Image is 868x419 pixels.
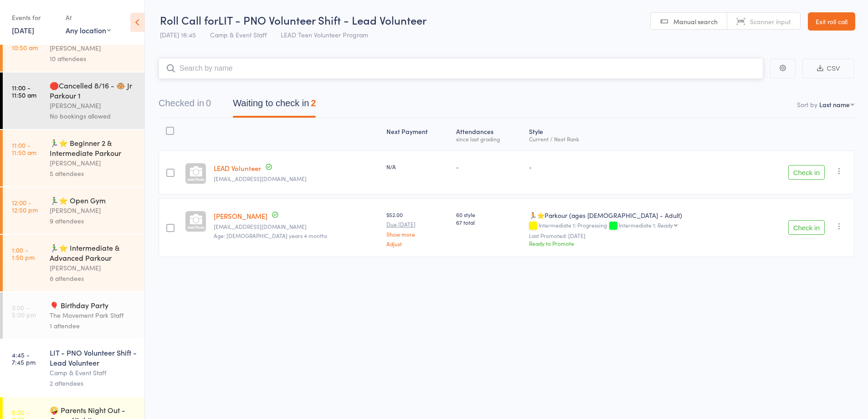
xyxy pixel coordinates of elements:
a: 11:00 -11:50 am🛑Cancelled 8/16 - 🐵 Jr Parkour 1[PERSON_NAME]No bookings allowed [3,72,144,129]
span: 60 style [456,211,522,218]
small: Last Promoted: [DATE] [529,233,751,239]
span: 67 total [456,218,522,226]
a: 12:00 -12:50 pm🏃‍♂️⭐ Open Gym[PERSON_NAME]9 attendees [3,187,144,234]
div: Style [525,122,755,146]
a: [PERSON_NAME] [214,211,267,221]
a: Show more [386,231,449,237]
div: 8 attendees [50,273,137,284]
span: LIT - PNO Volunteer Shift - Lead Volunteer [218,12,426,27]
div: 🏃‍♂️⭐ Beginner 2 & Intermediate Parkour [50,138,137,158]
small: Christywheeler@live.com [214,223,379,230]
small: Due [DATE] [386,221,449,228]
div: At [66,10,111,25]
span: [DATE] 16:45 [160,30,196,39]
small: LIT-LEAD-volunteers@themovementpark.com [214,176,379,182]
a: Adjust [386,241,449,247]
div: 0 [206,98,211,108]
a: LEAD Volunteer [214,163,261,173]
button: Check in [788,220,825,235]
div: Atten­dances [452,122,525,146]
label: Sort by [797,100,817,109]
div: 🏃‍♂️⭐ Open Gym [50,195,137,205]
div: 🏃‍♂️⭐ Intermediate & Advanced Parkour [50,243,137,263]
div: [PERSON_NAME] [50,158,137,168]
time: 11:00 - 11:50 am [12,141,36,156]
div: 5 attendees [50,168,137,179]
span: Age: [DEMOGRAPHIC_DATA] years 4 months [214,232,327,239]
div: Events for [12,10,56,25]
div: 🏃⭐Parkour (ages [DEMOGRAPHIC_DATA] - Adult) [529,211,751,220]
a: 1:00 -1:50 pm🏃‍♂️⭐ Intermediate & Advanced Parkour[PERSON_NAME]8 attendees [3,235,144,291]
a: 11:00 -11:50 am🏃‍♂️⭐ Beginner 2 & Intermediate Parkour[PERSON_NAME]5 attendees [3,130,144,186]
div: since last grading [456,136,522,142]
div: Intermediate 1: Progressing [529,222,751,230]
a: [DATE] [12,25,34,35]
div: 🎈 Birthday Party [50,300,137,310]
span: Camp & Event Staff [210,30,267,39]
div: 10 attendees [50,53,137,64]
span: LEAD Teen Volunteer Program [281,30,368,39]
div: - [456,163,522,171]
div: 1 attendee [50,321,137,331]
div: Any location [66,25,111,35]
div: Camp & Event Staff [50,367,137,378]
time: 1:00 - 1:50 pm [12,246,35,261]
div: Intermediate 1: Ready [619,222,673,228]
span: Roll Call for [160,12,218,27]
div: Ready to Promote [529,239,751,247]
div: Next Payment [383,122,452,146]
div: Current / Next Rank [529,136,751,142]
div: 🛑Cancelled 8/16 - 🐵 Jr Parkour 1 [50,80,137,100]
button: CSV [802,59,854,78]
a: 4:45 -7:45 pmLIT - PNO Volunteer Shift - Lead VolunteerCamp & Event Staff2 attendees [3,340,144,396]
time: 4:45 - 7:45 pm [12,351,36,366]
div: 2 [311,98,316,108]
div: [PERSON_NAME] [50,263,137,273]
div: 9 attendees [50,216,137,226]
div: N/A [386,163,449,171]
div: No bookings allowed [50,111,137,121]
div: 2 attendees [50,378,137,388]
a: Exit roll call [808,12,855,31]
div: [PERSON_NAME] [50,205,137,216]
a: 3:00 -5:00 pm🎈 Birthday PartyThe Movement Park Staff1 attendee [3,292,144,339]
div: [PERSON_NAME] [50,100,137,111]
button: Checked in0 [159,93,211,118]
a: 10:00 -10:50 am🏃‍♂️⭐ Beginner 1 Parkour[PERSON_NAME]10 attendees [3,25,144,72]
div: [PERSON_NAME] [50,43,137,53]
div: $52.00 [386,211,449,247]
span: Manual search [673,17,718,26]
button: Check in [788,165,825,180]
span: Scanner input [750,17,791,26]
div: - [529,163,751,171]
div: Last name [819,100,850,109]
button: Waiting to check in2 [233,93,316,118]
time: 12:00 - 12:50 pm [12,199,38,213]
time: 10:00 - 10:50 am [12,36,38,51]
input: Search by name [159,58,763,79]
time: 3:00 - 5:00 pm [12,304,36,318]
time: 11:00 - 11:50 am [12,84,36,98]
div: LIT - PNO Volunteer Shift - Lead Volunteer [50,347,137,367]
div: The Movement Park Staff [50,310,137,321]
